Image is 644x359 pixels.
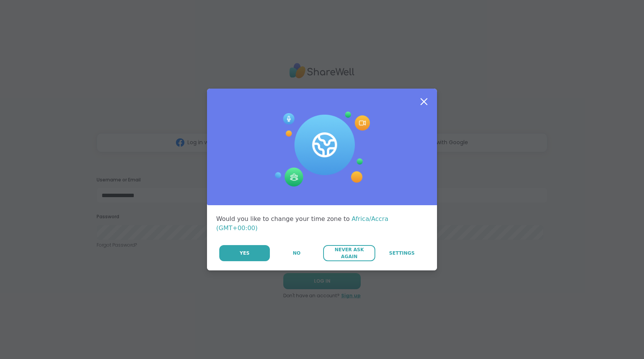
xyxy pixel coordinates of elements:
img: Session Experience [274,112,370,187]
span: Yes [240,250,250,257]
button: Never Ask Again [323,245,375,261]
button: No [271,245,322,261]
span: Africa/Accra (GMT+00:00) [216,215,388,232]
div: Would you like to change your time zone to [216,214,428,233]
span: Settings [389,250,415,257]
a: Settings [376,245,428,261]
span: Never Ask Again [327,246,371,260]
button: Yes [219,245,270,261]
span: No [293,250,301,257]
